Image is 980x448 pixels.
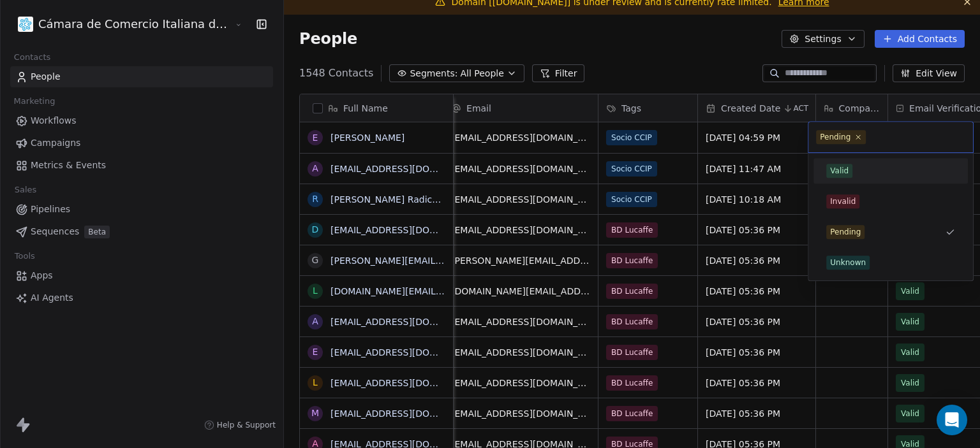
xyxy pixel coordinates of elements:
[813,158,968,275] div: Suggestions
[830,165,849,177] div: Valid
[830,226,861,238] div: Pending
[830,257,866,268] div: Unknown
[820,131,850,143] div: Pending
[830,196,856,207] div: Invalid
